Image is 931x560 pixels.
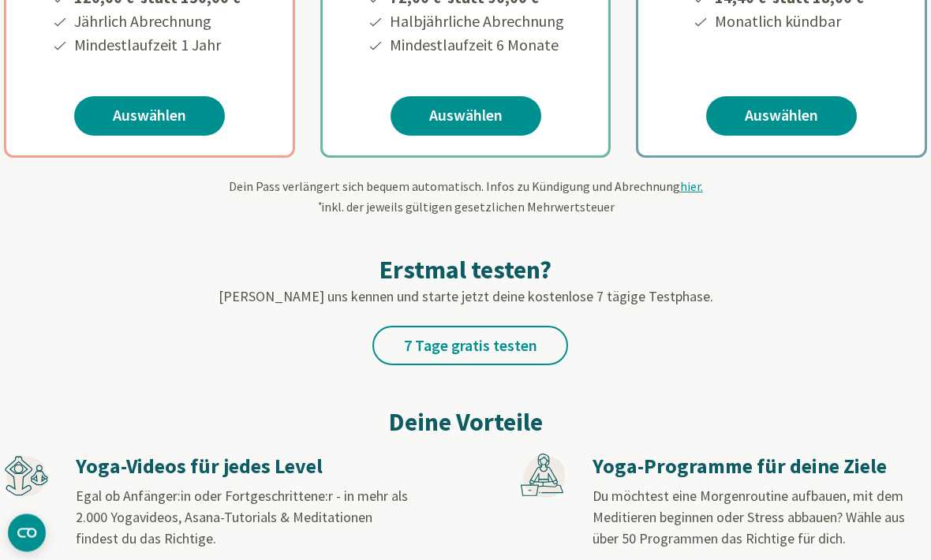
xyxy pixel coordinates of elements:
li: Mindestlaufzeit 1 Jahr [72,34,247,58]
span: Du möchtest eine Morgenroutine aufbauen, mit dem Meditieren beginnen oder Stress abbauen? Wähle a... [593,487,905,548]
span: inkl. der jeweils gültigen gesetzlichen Mehrwertsteuer [316,200,615,215]
a: Auswählen [74,97,225,136]
p: [PERSON_NAME] uns kennen und starte jetzt deine kostenlose 7 tägige Testphase. [4,286,927,308]
h3: Yoga-Videos für jedes Level [76,454,409,480]
div: Dein Pass verlängert sich bequem automatisch. Infos zu Kündigung und Abrechnung [4,177,927,217]
span: hier. [680,179,703,195]
a: Auswählen [391,97,541,136]
li: Jährlich Abrechnung [72,10,247,34]
a: Auswählen [706,97,857,136]
li: Halbjährliche Abrechnung [387,10,564,34]
a: 7 Tage gratis testen [372,327,568,366]
li: Monatlich kündbar [712,10,870,34]
span: Egal ob Anfänger:in oder Fortgeschrittene:r - in mehr als 2.000 Yogavideos, Asana-Tutorials & Med... [76,487,408,548]
li: Mindestlaufzeit 6 Monate [387,34,564,58]
h2: Erstmal testen? [4,255,927,286]
h2: Deine Vorteile [4,404,927,442]
button: CMP-Widget öffnen [8,514,46,552]
h3: Yoga-Programme für deine Ziele [593,454,925,480]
